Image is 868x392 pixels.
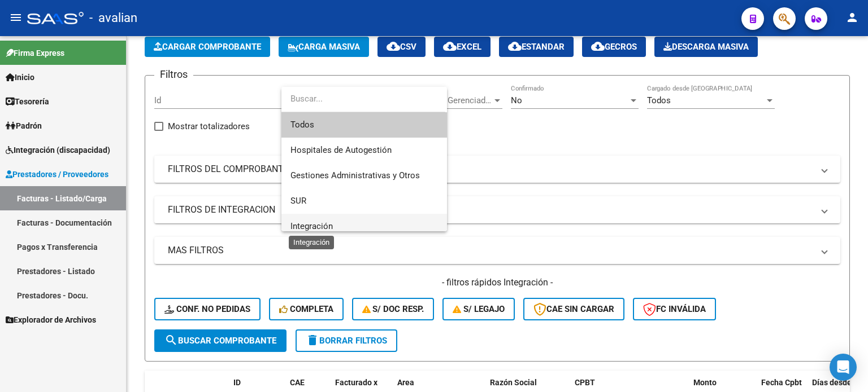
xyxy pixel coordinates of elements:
span: Hospitales de Autogestión [290,145,392,155]
span: Integración [290,221,333,231]
span: Todos [290,112,438,138]
div: Open Intercom Messenger [830,354,857,381]
span: SUR [290,196,306,206]
input: dropdown search [281,86,445,112]
span: Gestiones Administrativas y Otros [290,170,420,180]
